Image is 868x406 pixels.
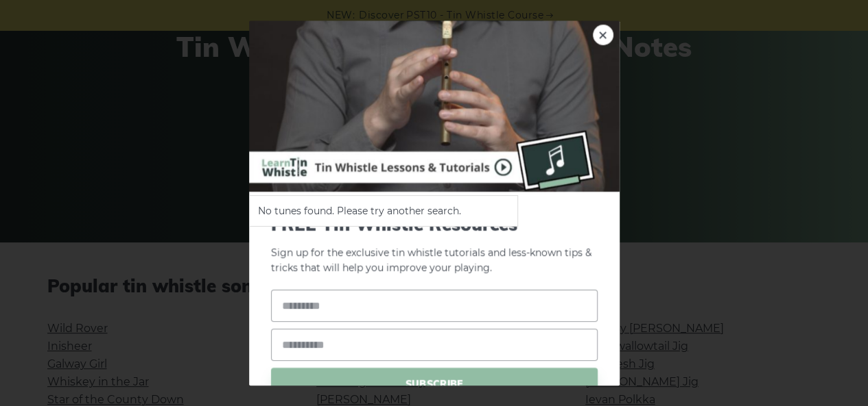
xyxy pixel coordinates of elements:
a: × [593,25,613,45]
img: Tin Whistle Buying Guide Preview [249,21,620,192]
span: SUBSCRIBE [271,368,598,400]
p: Sign up for the exclusive tin whistle tutorials and less-known tips & tricks that will help you i... [271,214,598,277]
li: No tunes found. Please try another search. [258,203,509,219]
span: FREE Tin Whistle Resources [271,214,598,235]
